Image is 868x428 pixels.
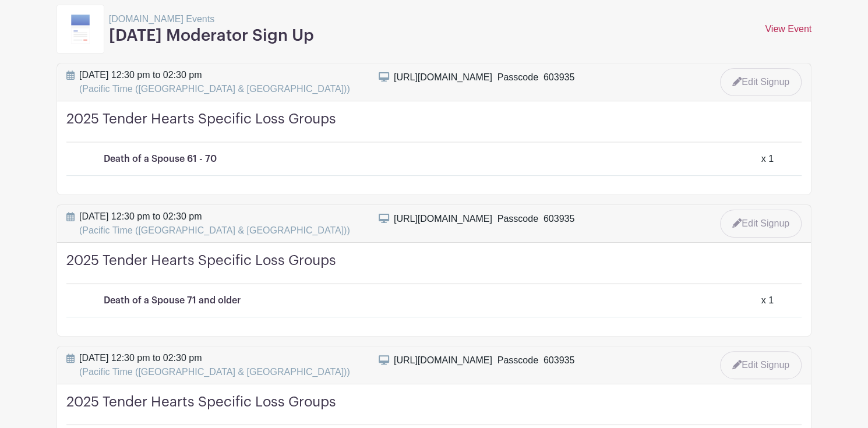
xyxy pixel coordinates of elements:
[761,152,774,166] div: x 1
[79,351,350,379] span: [DATE] 12:30 pm to 02:30 pm
[720,68,802,96] a: Edit Signup
[394,353,574,367] div: [URL][DOMAIN_NAME] Passcode 603935
[79,84,350,94] span: (Pacific Time ([GEOGRAPHIC_DATA] & [GEOGRAPHIC_DATA]))
[761,293,774,307] div: x 1
[765,24,811,34] a: View Event
[79,367,350,377] span: (Pacific Time ([GEOGRAPHIC_DATA] & [GEOGRAPHIC_DATA]))
[66,252,802,284] h4: 2025 Tender Hearts Specific Loss Groups
[66,394,802,426] h4: 2025 Tender Hearts Specific Loss Groups
[720,351,802,379] a: Edit Signup
[720,210,802,238] a: Edit Signup
[66,111,802,143] h4: 2025 Tender Hearts Specific Loss Groups
[79,225,350,235] span: (Pacific Time ([GEOGRAPHIC_DATA] & [GEOGRAPHIC_DATA]))
[71,15,90,44] img: template8-d2dae5b8de0da6f0ac87aa49e69f22b9ae199b7e7a6af266910991586ce3ec38.svg
[109,12,314,26] p: [DOMAIN_NAME] Events
[109,26,314,46] h3: [DATE] Moderator Sign Up
[79,68,350,96] span: [DATE] 12:30 pm to 02:30 pm
[79,210,350,238] span: [DATE] 12:30 pm to 02:30 pm
[104,293,241,307] p: Death of a Spouse 71 and older
[394,70,574,84] div: [URL][DOMAIN_NAME] Passcode 603935
[104,152,217,166] p: Death of a Spouse 61 - 70
[394,212,574,226] div: [URL][DOMAIN_NAME] Passcode 603935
